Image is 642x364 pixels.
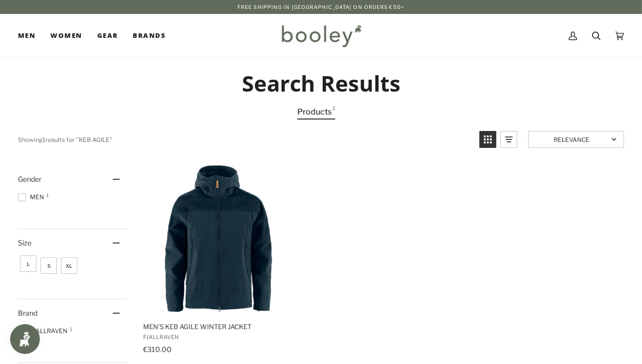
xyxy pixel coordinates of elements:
div: Showing results for " " [18,131,472,148]
img: Booley [277,21,365,50]
a: Brands [125,14,173,58]
span: Women [50,31,82,41]
span: Men [18,193,47,202]
span: Size [18,239,31,247]
span: Men's Keb Agile Winter Jacket [143,322,294,331]
a: View list mode [500,131,517,148]
span: 1 [70,327,72,332]
iframe: Button to open loyalty program pop-up [10,324,40,354]
a: Women [43,14,89,58]
a: View Products Tab [297,105,335,120]
img: Fjallraven Men's Keb Agile Winter Jacket Dark Navy - Booley Galway [144,165,293,315]
span: Men [18,31,35,41]
a: Sort options [528,131,624,148]
a: Men's Keb Agile Winter Jacket [142,165,295,357]
span: Fjallraven [143,334,294,341]
span: Brand [18,309,37,317]
span: Size: S [40,257,57,274]
a: Men [18,14,43,58]
a: Gear [90,14,126,58]
span: Gender [18,175,41,183]
a: View grid mode [479,131,496,148]
span: 1 [333,105,335,119]
span: Brands [133,31,166,41]
h2: Search Results [18,70,624,97]
span: 1 [46,193,49,198]
span: Size: XL [61,257,77,274]
span: Relevance [535,135,608,143]
span: Fjallraven [18,327,70,336]
p: Free Shipping in [GEOGRAPHIC_DATA] on Orders €50+ [237,3,405,11]
span: Gear [97,31,118,41]
span: Size: L [20,255,36,272]
b: 1 [42,135,45,143]
span: €310.00 [143,345,172,354]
